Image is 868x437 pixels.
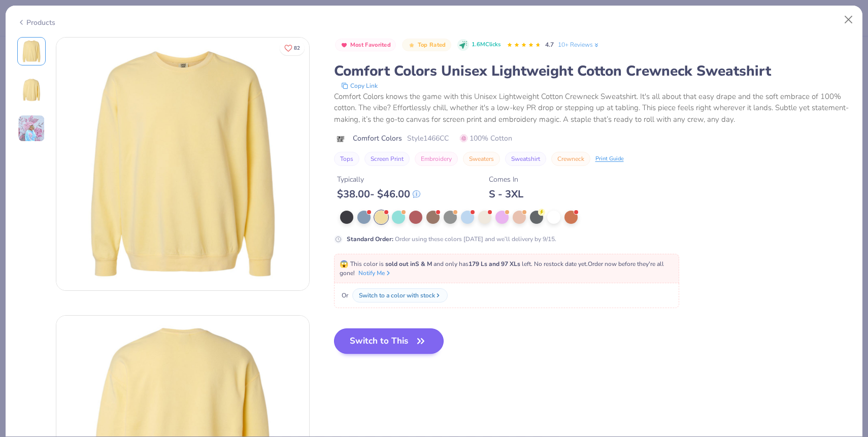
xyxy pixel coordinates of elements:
[334,61,851,81] div: Comfort Colors Unisex Lightweight Cotton Crewneck Sweatshirt
[340,260,664,277] span: This color is and only has left . No restock date yet. Order now before they're all gone!
[460,133,512,144] span: 100% Cotton
[280,41,305,55] button: Like
[334,328,444,354] button: Switch to This
[551,152,590,166] button: Crewneck
[337,174,420,185] div: Typically
[507,37,541,53] div: 4.7 Stars
[347,235,393,243] strong: Standard Order :
[17,17,55,28] div: Products
[340,259,348,269] span: 😱
[595,155,624,163] div: Print Guide
[335,39,396,52] button: Badge Button
[350,42,391,48] span: Most Favorited
[839,10,858,29] button: Close
[19,39,44,63] img: Front
[347,234,556,244] div: Order using these colors [DATE] and we’ll delivery by 9/15.
[558,40,600,49] a: 10+ Reviews
[340,41,348,49] img: Most Favorited sort
[505,152,546,166] button: Sweatshirt
[402,39,451,52] button: Badge Button
[338,81,381,91] button: copy to clipboard
[545,41,554,49] span: 4.7
[364,152,410,166] button: Screen Print
[418,42,446,48] span: Top Rated
[472,41,500,49] span: 1.6M Clicks
[294,46,300,51] span: 82
[56,38,309,290] img: Front
[18,115,45,142] img: User generated content
[334,135,348,143] img: brand logo
[469,260,520,268] strong: 179 Ls and 97 XLs
[463,152,500,166] button: Sweaters
[353,133,402,144] span: Comfort Colors
[359,291,435,300] div: Switch to a color with stock
[489,188,523,200] div: S - 3XL
[489,174,523,185] div: Comes In
[408,41,416,49] img: Top Rated sort
[340,291,348,300] span: Or
[19,78,44,102] img: Back
[415,152,458,166] button: Embroidery
[334,91,851,125] div: Comfort Colors knows the game with this Unisex Lightweight Cotton Crewneck Sweatshirt. It's all a...
[358,268,392,278] button: Notify Me
[407,133,449,144] span: Style 1466CC
[334,152,359,166] button: Tops
[385,260,432,268] strong: sold out in S & M
[352,288,448,302] button: Switch to a color with stock
[337,188,420,200] div: $ 38.00 - $ 46.00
